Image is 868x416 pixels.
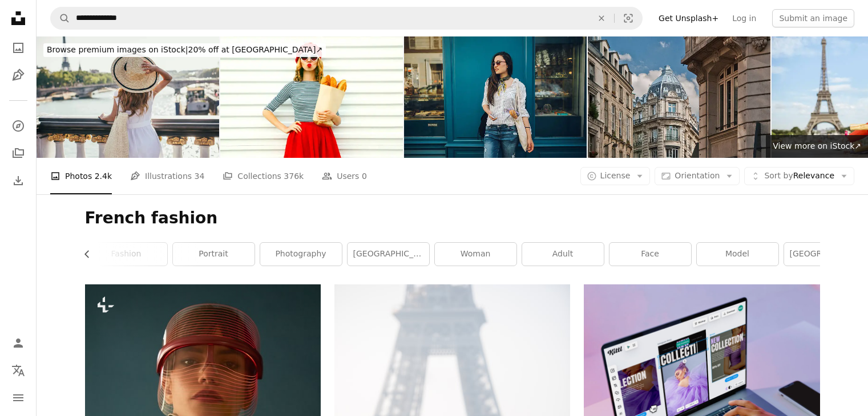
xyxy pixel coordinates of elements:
[7,386,30,409] button: Menu
[404,36,587,158] img: Young Parisian woman buying in a bakery
[600,171,631,180] span: License
[85,208,820,229] h1: French fashion
[773,141,861,150] span: View more on iStock ↗
[725,9,763,27] a: Log in
[86,243,167,266] a: fashion
[223,158,304,194] a: Collections 376k
[772,9,854,27] button: Submit an image
[37,36,333,64] a: Browse premium images on iStock|20% off at [GEOGRAPHIC_DATA]↗
[784,243,866,266] a: [GEOGRAPHIC_DATA]
[766,135,868,158] a: View more on iStock↗
[284,170,304,182] span: 376k
[609,243,691,266] a: face
[7,115,30,137] a: Explore
[362,170,367,182] span: 0
[764,170,834,182] span: Relevance
[47,45,188,54] span: Browse premium images on iStock |
[589,7,614,29] button: Clear
[47,45,322,54] span: 20% off at [GEOGRAPHIC_DATA] ↗
[173,243,255,266] a: portrait
[764,171,793,180] span: Sort by
[7,142,30,165] a: Collections
[675,171,720,180] span: Orientation
[7,64,30,87] a: Illustrations
[322,158,367,194] a: Users 0
[652,9,725,27] a: Get Unsplash+
[7,359,30,382] button: Language
[744,167,854,185] button: Sort byRelevance
[51,7,70,29] button: Search Unsplash
[348,243,429,266] a: [GEOGRAPHIC_DATA]
[7,169,30,192] a: Download History
[435,243,516,266] a: woman
[522,243,604,266] a: adult
[7,36,30,59] a: Photos
[655,167,740,185] button: Orientation
[7,332,30,354] a: Log in / Sign up
[130,158,204,194] a: Illustrations 34
[260,243,342,266] a: photography
[37,36,219,158] img: Young woman in Paris
[220,36,403,158] img: Portrait beautiful young woman blowing lips making air kiss wearing red beret holding in hands pa...
[195,170,205,182] span: 34
[588,36,770,158] img: Parisian architecture
[697,243,778,266] a: model
[615,7,642,29] button: Visual search
[50,7,643,30] form: Find visuals sitewide
[580,167,651,185] button: License
[85,243,98,266] button: scroll list to the left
